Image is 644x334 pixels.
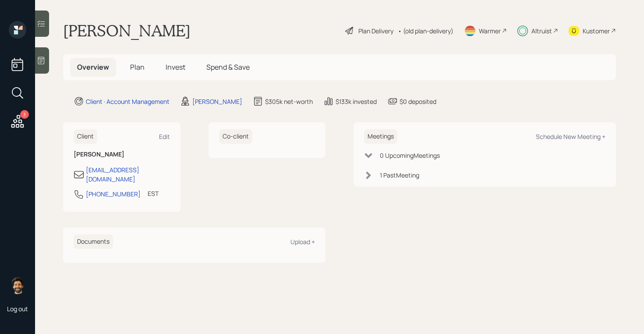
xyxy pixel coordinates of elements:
[166,62,185,72] span: Invest
[531,26,552,36] div: Altruist
[364,129,397,144] h6: Meetings
[583,26,610,36] div: Kustomer
[74,235,113,249] h6: Documents
[358,26,393,36] div: Plan Delivery
[74,151,170,158] h6: [PERSON_NAME]
[159,132,170,141] div: Edit
[398,26,453,36] div: • (old plan-delivery)
[290,238,315,246] div: Upload +
[148,189,159,198] div: EST
[63,21,191,40] h1: [PERSON_NAME]
[86,165,170,184] div: [EMAIL_ADDRESS][DOMAIN_NAME]
[20,110,29,119] div: 3
[536,132,605,141] div: Schedule New Meeting +
[219,129,252,144] h6: Co-client
[86,189,141,199] div: [PHONE_NUMBER]
[380,151,440,160] div: 0 Upcoming Meeting s
[130,62,145,72] span: Plan
[7,305,28,313] div: Log out
[86,97,170,106] div: Client · Account Management
[74,129,97,144] h6: Client
[265,97,313,106] div: $305k net-worth
[9,277,26,294] img: eric-schwartz-headshot.png
[206,62,250,72] span: Spend & Save
[479,26,501,36] div: Warmer
[380,171,419,180] div: 1 Past Meeting
[192,97,242,106] div: [PERSON_NAME]
[400,97,436,106] div: $0 deposited
[77,62,109,72] span: Overview
[336,97,377,106] div: $133k invested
